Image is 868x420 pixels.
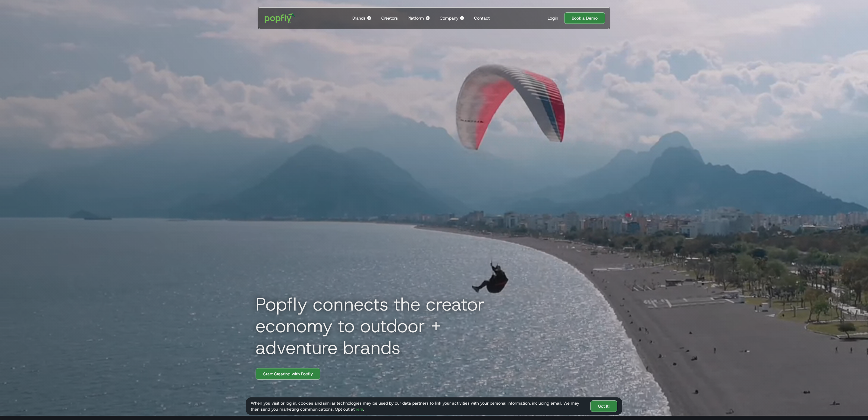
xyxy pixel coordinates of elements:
div: Brands [352,15,366,21]
a: home [260,9,299,27]
div: Contact [474,15,490,21]
h1: Popfly connects the creator economy to outdoor + adventure brands [251,293,522,358]
div: Platform [407,15,424,21]
a: Contact [472,8,492,29]
div: Creators [381,15,398,21]
div: Login [548,15,558,21]
a: Book a Demo [564,12,605,24]
a: Creators [379,8,400,29]
a: Start Creating with Popfly [256,368,320,380]
a: Login [545,15,561,21]
a: Got It! [590,400,617,412]
a: here [355,406,363,412]
div: Company [440,15,458,21]
div: When you visit or log in, cookies and similar technologies may be used by our data partners to li... [251,400,586,412]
